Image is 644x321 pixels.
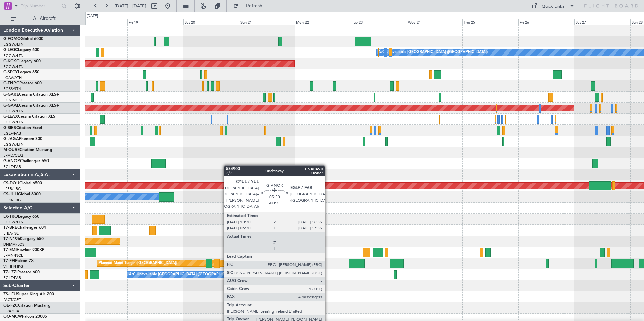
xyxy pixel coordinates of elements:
[3,70,18,74] span: G-SPCY
[3,292,54,296] a: ZS-LFUSuper King Air 200
[21,1,59,11] input: Trip Number
[7,13,73,24] button: All Aircraft
[3,181,42,185] a: CS-DOUGlobal 6500
[3,137,42,141] a: G-JAGAPhenom 300
[3,215,39,219] a: LX-TROLegacy 650
[407,19,462,25] div: Wed 24
[3,264,23,269] a: VHHH/HKG
[3,93,59,97] a: G-GARECessna Citation XLS+
[3,37,21,41] span: G-FOMO
[3,48,39,52] a: G-LEGCLegacy 600
[3,304,51,308] a: OE-FZCCitation Mustang
[3,48,18,52] span: G-LEGC
[3,81,19,85] span: G-ENRG
[462,19,518,25] div: Thu 25
[3,248,44,252] a: T7-EMIHawker 900XP
[3,226,46,230] a: T7-BREChallenger 604
[3,153,23,158] a: LFMD/CEQ
[230,1,270,11] button: Refresh
[115,3,146,9] span: [DATE] - [DATE]
[3,297,21,302] a: FACT/CPT
[3,109,24,114] a: EGGW/LTN
[3,220,24,225] a: EGGW/LTN
[3,42,24,47] a: EGGW/LTN
[3,98,24,103] a: EGNR/CEG
[3,192,18,197] span: CS-JHH
[3,164,21,169] a: EGLF/FAB
[3,81,42,85] a: G-ENRGPraetor 600
[528,1,578,11] button: Quick Links
[3,126,16,130] span: G-SIRS
[3,259,15,263] span: T7-FFI
[3,198,21,203] a: LFPB/LBG
[3,137,19,141] span: G-JAGA
[3,120,24,125] a: EGGW/LTN
[3,226,17,230] span: T7-BRE
[3,53,24,58] a: EGGW/LTN
[3,275,21,280] a: EGLF/FAB
[542,3,565,10] div: Quick Links
[3,104,19,108] span: G-GAAL
[3,215,18,219] span: LX-TRO
[3,59,19,63] span: G-KGKG
[378,47,488,58] div: A/C Unavailable [GEOGRAPHIC_DATA] ([GEOGRAPHIC_DATA])
[3,115,55,119] a: G-LEAXCessna Citation XLS
[3,148,20,152] span: M-OUSE
[3,315,47,319] a: OO-MCWFalcon 2000S
[3,159,49,163] a: G-VNORChallenger 650
[3,59,41,63] a: G-KGKGLegacy 600
[3,37,43,41] a: G-FOMOGlobal 6000
[3,131,21,136] a: EGLF/FAB
[3,315,22,319] span: OO-MCW
[3,292,17,296] span: ZS-LFU
[87,13,98,19] div: [DATE]
[3,237,22,241] span: T7-N1960
[127,19,183,25] div: Fri 19
[3,270,17,274] span: T7-LZZI
[129,270,238,280] div: A/C Unavailable [GEOGRAPHIC_DATA] ([GEOGRAPHIC_DATA])
[320,247,384,257] div: Planned Maint [GEOGRAPHIC_DATA]
[99,258,177,269] div: Planned Maint Tianjin ([GEOGRAPHIC_DATA])
[3,186,21,191] a: LFPB/LBG
[3,237,44,241] a: T7-N1960Legacy 650
[3,181,19,185] span: CS-DOU
[3,242,24,247] a: DNMM/LOS
[574,19,630,25] div: Sat 27
[3,304,18,308] span: OE-FZC
[3,309,19,314] a: LIRA/CIA
[18,16,71,21] span: All Aircraft
[3,104,59,108] a: G-GAALCessna Citation XLS+
[3,93,19,97] span: G-GARE
[3,253,23,258] a: LFMN/NCE
[3,248,17,252] span: T7-EMI
[295,19,351,25] div: Mon 22
[183,19,239,25] div: Sat 20
[71,19,127,25] div: Thu 18
[351,19,407,25] div: Tue 23
[240,4,268,8] span: Refresh
[3,75,22,80] a: LGAV/ATH
[3,142,24,147] a: EGGW/LTN
[3,115,18,119] span: G-LEAX
[3,231,19,236] a: LTBA/ISL
[239,19,295,25] div: Sun 21
[3,148,52,152] a: M-OUSECitation Mustang
[3,70,39,74] a: G-SPCYLegacy 650
[3,64,24,69] a: EGGW/LTN
[3,259,34,263] a: T7-FFIFalcon 7X
[3,126,42,130] a: G-SIRSCitation Excel
[3,159,20,163] span: G-VNOR
[3,270,40,274] a: T7-LZZIPraetor 600
[3,192,41,197] a: CS-JHHGlobal 6000
[3,86,21,92] a: EGSS/STN
[518,19,574,25] div: Fri 26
